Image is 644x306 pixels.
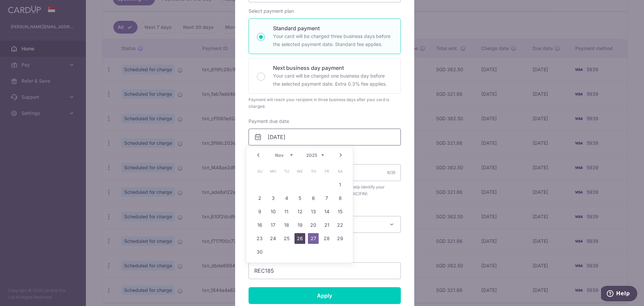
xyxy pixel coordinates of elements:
span: Sunday [254,166,265,177]
p: Your card will be charged three business days before the selected payment date. Standard fee appl... [273,32,392,48]
a: 15 [335,206,345,217]
a: 17 [268,220,278,230]
span: Thursday [308,166,319,177]
a: 22 [335,220,345,230]
a: 20 [308,220,319,230]
a: 26 [294,233,305,244]
a: Prev [254,151,262,159]
a: 23 [254,233,265,244]
p: Next business day payment [273,64,392,72]
input: Apply [249,287,401,304]
a: 28 [321,233,332,244]
div: Payment will reach your recipient in three business days after your card is charged. [249,96,401,110]
a: 16 [254,220,265,230]
a: 2 [254,193,265,204]
div: 8/35 [387,169,395,176]
a: 9 [254,206,265,217]
a: 27 [308,233,319,244]
span: Saturday [335,166,345,177]
a: 8 [335,193,345,204]
label: Payment due date [249,118,289,125]
p: Standard payment [273,24,392,32]
a: 14 [321,206,332,217]
a: 7 [321,193,332,204]
a: 4 [281,193,292,204]
a: Next [337,151,345,159]
a: 3 [268,193,278,204]
a: 12 [294,206,305,217]
a: 21 [321,220,332,230]
a: 24 [268,233,278,244]
a: 29 [335,233,345,244]
span: Wednesday [294,166,305,177]
span: Monday [268,166,278,177]
a: 18 [281,220,292,230]
a: 1 [335,179,345,190]
a: 6 [308,193,319,204]
a: 19 [294,220,305,230]
a: 30 [254,247,265,257]
a: 11 [281,206,292,217]
a: 13 [308,206,319,217]
a: 5 [294,193,305,204]
a: 25 [281,233,292,244]
iframe: Opens a widget where you can find more information [601,286,637,303]
label: Select payment plan [249,8,294,14]
input: DD / MM / YYYY [249,129,401,145]
p: Your card will be charged one business day before the selected payment date. Extra 0.3% fee applies. [273,72,392,88]
a: 10 [268,206,278,217]
span: Tuesday [281,166,292,177]
span: Friday [321,166,332,177]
